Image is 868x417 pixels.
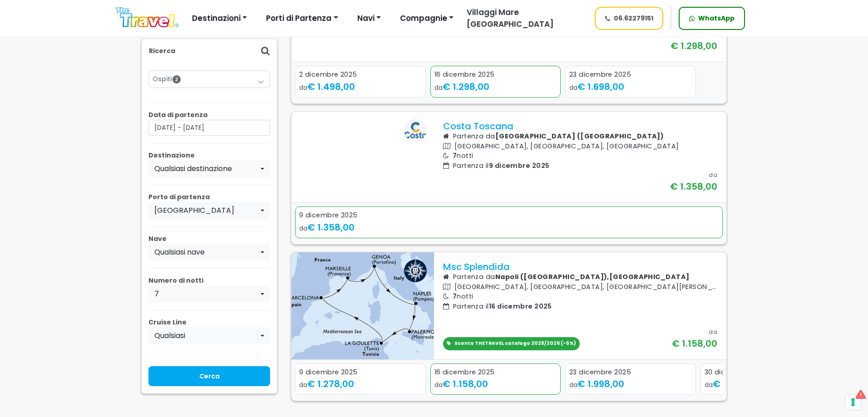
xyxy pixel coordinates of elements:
[565,66,696,98] a: 23 dicembre 2025 da€ 1.698,00
[394,10,459,28] button: Compagnie
[291,252,434,359] img: UWKQ.jpg
[495,132,664,141] b: [GEOGRAPHIC_DATA] ([GEOGRAPHIC_DATA])
[443,161,717,171] p: Partenza il
[404,119,427,142] img: costa logo
[295,66,426,100] div: 1 / 3
[443,80,489,93] span: € 1.298,00
[351,10,387,28] button: Navi
[443,261,717,272] p: Msc Splendida
[679,7,745,30] a: WhatsApp
[430,363,561,397] div: 2 / 4
[454,340,576,347] span: Sconto THETRAVEL catalogo 2025/2026 (-5%)
[430,363,561,395] a: 16 dicembre 2025 da€ 1.158,00
[569,80,692,93] div: da
[459,7,586,30] a: Villaggi Mare [GEOGRAPHIC_DATA]
[154,289,259,299] div: 7
[295,363,426,397] div: 1 / 4
[148,366,270,386] input: Cerca
[148,202,270,219] button: Napoli
[295,363,426,395] a: 9 dicembre 2025 da€ 1.278,00
[430,66,561,98] a: 16 dicembre 2025 da€ 1.298,00
[148,285,270,303] button: 7
[299,368,422,378] div: 9 dicembre 2025
[489,302,552,311] span: 16 dicembre 2025
[443,121,717,193] a: Costa Toscana Partenza da[GEOGRAPHIC_DATA] ([GEOGRAPHIC_DATA]) [GEOGRAPHIC_DATA], [GEOGRAPHIC_DAT...
[700,363,831,397] div: 4 / 4
[299,221,719,234] div: da
[443,272,717,282] p: Partenza da
[148,276,270,285] p: Numero di notti
[565,363,696,397] div: 3 / 4
[260,10,344,28] button: Porti di Partenza
[489,161,550,170] span: 9 dicembre 2025
[672,337,717,350] div: € 1.158,00
[443,261,717,350] a: Msc Splendida Partenza daNapoli ([GEOGRAPHIC_DATA]),[GEOGRAPHIC_DATA] [GEOGRAPHIC_DATA], [GEOGRAP...
[705,368,827,378] div: 30 dicembre 2025
[307,80,355,93] span: € 1.498,00
[705,377,827,391] div: da
[154,163,259,174] div: Qualsiasi destinazione
[443,151,717,161] p: notti
[148,318,270,327] p: Cruise Line
[453,292,457,301] span: 7
[434,70,557,80] div: 16 dicembre 2025
[565,66,696,100] div: 3 / 3
[434,368,557,378] div: 16 dicembre 2025
[453,151,457,160] span: 7
[595,7,664,30] a: 06.62279151
[709,328,717,337] div: da
[148,160,270,177] button: Qualsiasi destinazione
[148,327,270,344] button: Qualsiasi
[713,378,762,390] span: € 2.858,00
[569,70,692,80] div: 23 dicembre 2025
[404,260,427,282] img: msc logo
[186,10,253,28] button: Destinazioni
[154,247,259,258] div: Qualsiasi nave
[153,74,266,84] a: Ospiti2
[299,70,422,80] div: 2 dicembre 2025
[577,378,624,390] span: € 1.998,00
[148,151,270,160] p: Destinazione
[565,363,696,395] a: 23 dicembre 2025 da€ 1.998,00
[467,7,554,29] span: Villaggi Mare [GEOGRAPHIC_DATA]
[443,132,717,142] p: Partenza da
[430,66,561,100] div: 2 / 3
[299,211,719,221] div: 9 dicembre 2025
[671,39,717,53] div: € 1.298,00
[299,377,422,391] div: da
[142,39,277,63] div: Ricerca
[569,377,692,391] div: da
[154,205,259,216] div: [GEOGRAPHIC_DATA]
[149,46,175,56] p: Ricerca
[295,66,426,98] a: 2 dicembre 2025 da€ 1.498,00
[148,192,270,202] p: Porto di partenza
[148,234,270,244] p: Nave
[698,14,735,23] span: WhatsApp
[443,302,717,312] p: Partenza il
[434,377,557,391] div: da
[307,221,355,234] span: € 1.358,00
[495,272,690,281] b: Napoli ([GEOGRAPHIC_DATA]),[GEOGRAPHIC_DATA]
[443,142,717,152] p: [GEOGRAPHIC_DATA], [GEOGRAPHIC_DATA], [GEOGRAPHIC_DATA]
[443,121,717,132] p: Costa Toscana
[295,206,723,238] a: 9 dicembre 2025 da€ 1.358,00
[116,7,179,28] img: Logo The Travel
[443,292,717,302] p: notti
[148,110,270,120] p: Data di partenza
[709,171,717,180] div: da
[670,180,717,193] div: € 1.358,00
[443,282,717,292] p: [GEOGRAPHIC_DATA], [GEOGRAPHIC_DATA], [GEOGRAPHIC_DATA][PERSON_NAME], [GEOGRAPHIC_DATA], [GEOGRAP...
[443,378,488,390] span: € 1.158,00
[154,330,259,341] div: Qualsiasi
[148,244,270,261] button: Qualsiasi nave
[173,75,181,83] span: 2
[577,80,624,93] span: € 1.698,00
[307,378,354,390] span: € 1.278,00
[569,368,692,378] div: 23 dicembre 2025
[299,80,422,93] div: da
[700,363,831,395] a: 30 dicembre 2025 da€ 2.858,00
[434,80,557,93] div: da
[614,14,653,23] span: 06.62279151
